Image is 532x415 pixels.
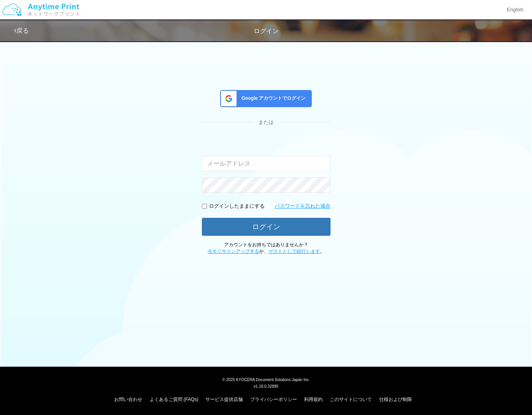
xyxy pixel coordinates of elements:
[239,95,306,102] span: Google アカウントでログイン
[202,119,331,126] div: または
[208,249,325,254] span: か、 。
[202,218,331,236] button: ログイン
[209,203,265,210] p: ログインしたままにする
[202,242,331,255] p: アカウントをお持ちではありませんか？
[254,28,279,34] span: ログイン
[222,377,310,382] span: © 2025 KYOCERA Document Solutions Japan Inc.
[250,397,297,402] a: プライバシーポリシー
[330,397,372,402] a: このサイトについて
[114,397,142,402] a: お問い合わせ
[304,397,323,402] a: 利用規約
[379,397,412,402] a: 仕様および制限
[269,249,320,254] a: ゲストとして続行します
[150,397,198,402] a: よくあるご質問 (FAQs)
[202,156,331,171] input: メールアドレス
[14,27,29,34] a: 戻る
[275,203,331,210] a: パスワードを忘れた場合
[254,384,278,389] span: v1.18.0.32895
[208,249,259,254] a: 今すぐサインアップする
[205,397,243,402] a: サービス提供店舗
